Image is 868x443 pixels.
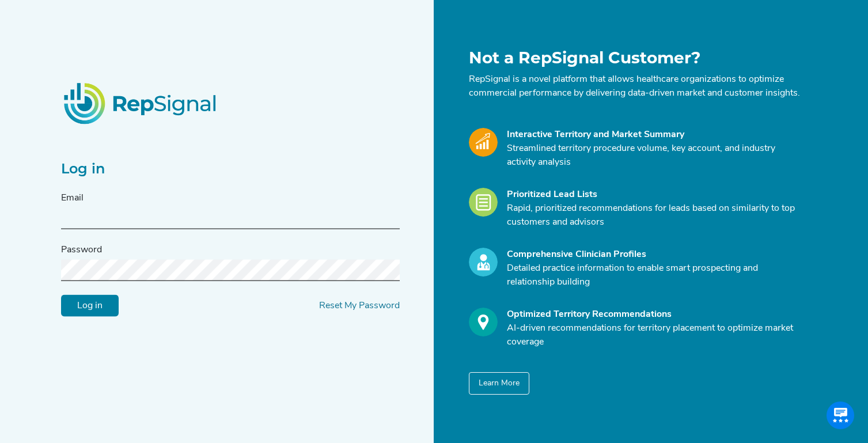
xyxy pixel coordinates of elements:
img: Optimize_Icon.261f85db.svg [469,308,498,336]
p: Detailed practice information to enable smart prospecting and relationship building [507,262,801,289]
p: Rapid, prioritized recommendations for leads based on similarity to top customers and advisors [507,202,801,229]
label: Email [61,191,84,205]
img: Leads_Icon.28e8c528.svg [469,188,498,217]
a: Reset My Password [319,301,400,311]
h2: Log in [61,161,400,177]
div: Prioritized Lead Lists [507,188,801,202]
p: AI-driven recommendations for territory placement to optimize market coverage [507,321,801,349]
img: RepSignalLogo.20539ed3.png [50,69,233,138]
button: Learn More [469,372,529,395]
img: Profile_Icon.739e2aba.svg [469,248,498,277]
label: Password [61,243,102,257]
p: RepSignal is a novel platform that allows healthcare organizations to optimize commercial perform... [469,73,801,100]
div: Comprehensive Clinician Profiles [507,248,801,262]
input: Log in [61,295,119,317]
img: Market_Icon.a700a4ad.svg [469,128,498,157]
p: Streamlined territory procedure volume, key account, and industry activity analysis [507,142,801,169]
h1: Not a RepSignal Customer? [469,48,801,68]
div: Interactive Territory and Market Summary [507,128,801,142]
div: Optimized Territory Recommendations [507,308,801,321]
